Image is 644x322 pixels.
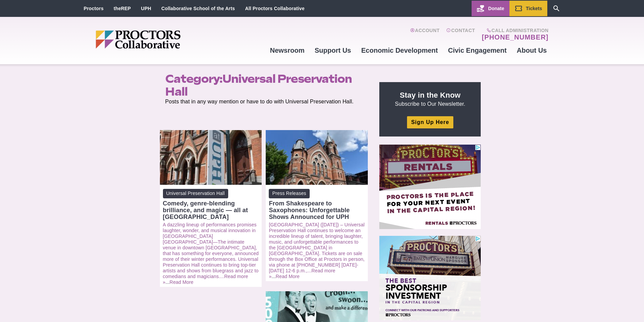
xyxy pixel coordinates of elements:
a: A dazzling lineup of performances promises laughter, wonder, and musical innovation in [GEOGRAPHI... [163,222,259,279]
span: Call Administration [480,28,548,33]
a: Search [547,1,566,16]
span: Tickets [526,6,542,11]
a: Newsroom [265,41,309,59]
a: Economic Development [356,41,443,59]
a: About Us [512,41,552,59]
span: Donate [488,6,504,11]
a: Account [410,28,439,41]
a: Contact [446,28,475,41]
h1: Category: [165,72,364,98]
div: From Shakespeare to Saxophones: Unforgettable Shows Announced for UPH [269,200,365,220]
a: Press Releases From Shakespeare to Saxophones: Unforgettable Shows Announced for UPH [269,189,365,220]
p: ... [163,222,259,285]
a: Sign Up Here [407,116,453,128]
a: Proctors [84,6,104,11]
a: Collaborative School of the Arts [161,6,235,11]
span: Press Releases [269,189,309,198]
a: [PHONE_NUMBER] [482,33,548,41]
iframe: Advertisement [379,145,481,229]
a: Donate [472,1,509,16]
strong: Stay in the Know [400,91,461,99]
a: Tickets [509,1,547,16]
a: All Proctors Collaborative [245,6,305,11]
div: Comedy, genre-blending brilliance, and magic — all at [GEOGRAPHIC_DATA] [163,200,259,220]
p: ... [269,222,365,279]
a: Civic Engagement [443,41,511,59]
span: Universal Preservation Hall [165,72,352,98]
iframe: Advertisement [379,236,481,320]
a: Read more » [163,274,248,285]
a: Read more » [269,268,335,279]
span: Universal Preservation Hall [163,189,228,198]
a: Read More [170,279,194,285]
a: [GEOGRAPHIC_DATA] ([DATE]) – Universal Preservation Hall continues to welcome an incredible lineu... [269,222,364,273]
a: theREP [114,6,131,11]
a: UPH [141,6,151,11]
p: Subscribe to Our Newsletter. [387,90,473,108]
a: Universal Preservation Hall Comedy, genre-blending brilliance, and magic — all at [GEOGRAPHIC_DATA] [163,189,259,220]
a: Support Us [310,41,356,59]
p: Posts that in any way mention or have to do with Universal Preservation Hall. [165,98,364,105]
img: Proctors logo [96,30,233,49]
a: Read More [276,274,300,279]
